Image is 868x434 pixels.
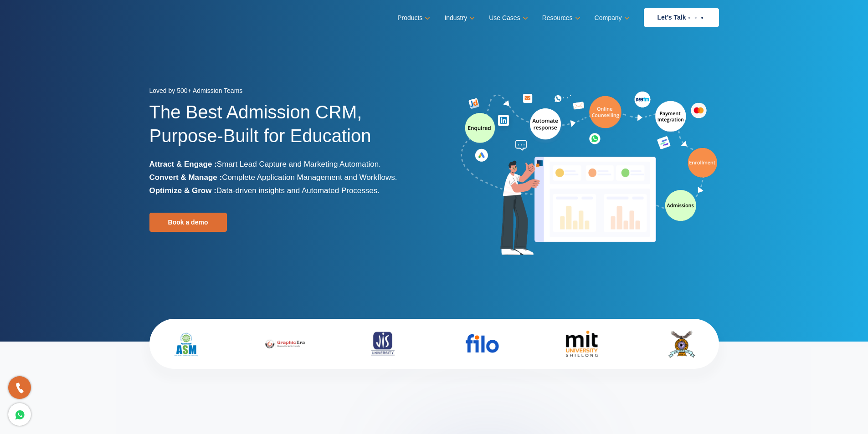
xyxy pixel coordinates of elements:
[149,160,217,168] b: Attract & Engage :
[222,173,397,182] span: Complete Application Management and Workflows.
[444,11,473,25] a: Industry
[542,11,579,25] a: Resources
[459,89,719,259] img: admission-software-home-page-header
[216,186,380,195] span: Data-driven insights and Automated Processes.
[644,8,719,27] a: Let’s Talk
[149,84,427,100] div: Loved by 500+ Admission Teams
[489,11,526,25] a: Use Cases
[149,213,227,232] a: Book a demo
[595,11,628,25] a: Company
[149,186,216,195] b: Optimize & Grow :
[149,100,427,158] h1: The Best Admission CRM, Purpose-Built for Education
[217,160,381,168] span: Smart Lead Capture and Marketing Automation.
[149,173,222,182] b: Convert & Manage :
[397,11,428,25] a: Products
